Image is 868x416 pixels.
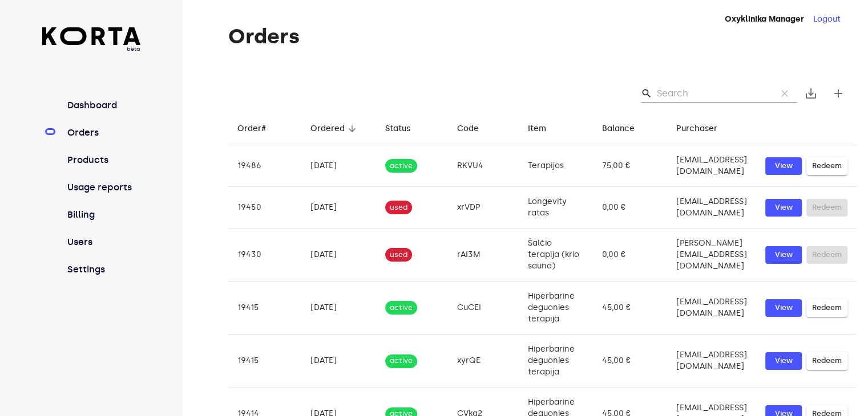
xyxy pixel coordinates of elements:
span: View [771,301,796,315]
td: xrVDP [448,187,519,229]
button: Create new gift card [825,80,852,107]
span: Ordered [310,122,360,136]
td: 0,00 € [593,187,667,229]
td: CuCEI [448,282,519,335]
td: Hiperbarinė deguonies terapija [519,335,593,388]
td: xyrQE [448,335,519,388]
td: Hiperbarinė deguonies terapija [519,282,593,335]
input: Search [657,84,768,103]
button: View [765,157,802,175]
span: View [771,160,796,173]
div: Item [528,122,546,136]
button: Redeem [806,157,847,175]
button: Export [797,80,825,107]
td: rAI3M [448,229,519,282]
span: add [831,87,845,100]
td: 19486 [228,145,301,187]
button: View [765,246,802,264]
span: Redeem [812,354,842,368]
span: active [385,303,417,313]
a: beta [42,27,141,53]
button: Redeem [806,299,847,317]
td: Terapijos [519,145,593,187]
span: beta [42,45,141,53]
td: 45,00 € [593,335,667,388]
td: 75,00 € [593,145,667,187]
td: [DATE] [301,187,376,229]
td: [EMAIL_ADDRESS][DOMAIN_NAME] [667,145,756,187]
td: [EMAIL_ADDRESS][DOMAIN_NAME] [667,282,756,335]
a: Usage reports [65,181,141,194]
a: Billing [65,208,141,222]
span: save_alt [804,87,818,100]
span: Purchaser [676,122,732,136]
td: [DATE] [301,145,376,187]
a: Dashboard [65,99,141,112]
a: Users [65,235,141,249]
td: RKVU4 [448,145,519,187]
button: Logout [813,14,841,25]
span: Redeem [812,160,842,173]
td: [EMAIL_ADDRESS][DOMAIN_NAME] [667,187,756,229]
div: Code [457,122,479,136]
span: Balance [602,122,649,136]
span: active [385,356,417,366]
div: Status [385,122,410,136]
a: Products [65,153,141,167]
td: 19450 [228,187,301,229]
td: [PERSON_NAME][EMAIL_ADDRESS][DOMAIN_NAME] [667,229,756,282]
span: Order# [237,122,281,136]
a: Orders [65,126,141,140]
h1: Orders [228,25,857,48]
span: Code [457,122,494,136]
a: Settings [65,263,141,276]
span: View [771,248,796,262]
button: View [765,199,802,217]
td: [DATE] [301,335,376,388]
span: used [385,202,412,213]
td: Longevity ratas [519,187,593,229]
div: Order# [237,122,266,136]
span: Redeem [812,301,842,315]
span: active [385,161,417,172]
div: Balance [602,122,635,136]
td: 19430 [228,229,301,282]
span: Status [385,122,425,136]
span: View [771,354,796,368]
span: used [385,250,412,260]
td: [EMAIL_ADDRESS][DOMAIN_NAME] [667,335,756,388]
img: Korta [42,27,141,45]
div: Purchaser [676,122,717,136]
span: arrow_downward [347,124,357,134]
span: Item [528,122,561,136]
td: Šalčio terapija (krio sauna) [519,229,593,282]
td: 19415 [228,335,301,388]
span: search [641,88,652,99]
button: Redeem [806,352,847,370]
td: [DATE] [301,282,376,335]
td: [DATE] [301,229,376,282]
td: 0,00 € [593,229,667,282]
td: 19415 [228,282,301,335]
td: 45,00 € [593,282,667,335]
button: View [765,299,802,317]
span: View [771,201,796,214]
strong: Oxyklinika Manager [725,14,804,24]
div: Ordered [310,122,345,136]
button: View [765,352,802,370]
